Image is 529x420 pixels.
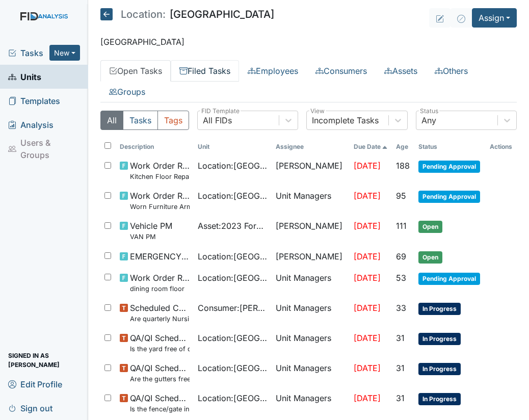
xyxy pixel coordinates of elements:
[472,8,517,28] button: Assign
[418,273,480,285] span: Pending Approval
[272,216,350,246] td: [PERSON_NAME]
[418,191,480,203] span: Pending Approval
[272,328,350,358] td: Unit Managers
[198,332,268,344] span: Location : [GEOGRAPHIC_DATA]
[396,191,406,201] span: 95
[354,161,381,171] span: [DATE]
[130,250,190,262] span: EMERGENCY Work Order
[312,114,379,126] div: Incomplete Tasks
[198,220,268,232] span: Asset : 2023 Ford 31628
[198,190,268,202] span: Location : [GEOGRAPHIC_DATA]
[130,374,190,384] small: Are the gutters free of debris?
[100,36,517,48] p: [GEOGRAPHIC_DATA]
[418,221,442,233] span: Open
[121,9,166,19] span: Location:
[418,161,480,173] span: Pending Approval
[272,186,350,216] td: Unit Managers
[198,272,268,284] span: Location : [GEOGRAPHIC_DATA]
[198,362,268,374] span: Location : [GEOGRAPHIC_DATA]
[130,172,190,181] small: Kitchen Floor Repair
[198,160,268,172] span: Location : [GEOGRAPHIC_DATA]
[130,302,190,324] span: Scheduled Consumer Chart Review Are quarterly Nursing Progress Notes/Visual Assessments completed...
[354,221,381,231] span: [DATE]
[421,114,436,126] div: Any
[130,332,190,354] span: QA/QI Scheduled Inspection Is the yard free of debris?
[307,60,376,82] a: Consumers
[354,191,381,201] span: [DATE]
[100,60,171,82] a: Open Tasks
[272,388,350,418] td: Unit Managers
[171,60,239,82] a: Filed Tasks
[239,60,307,82] a: Employees
[272,298,350,328] td: Unit Managers
[396,161,410,171] span: 188
[396,303,406,313] span: 33
[272,155,350,186] td: [PERSON_NAME]
[272,246,350,268] td: [PERSON_NAME]
[354,251,381,261] span: [DATE]
[272,268,350,298] td: Unit Managers
[396,221,407,231] span: 111
[354,303,381,313] span: [DATE]
[272,358,350,388] td: Unit Managers
[8,69,41,85] span: Units
[130,202,190,212] small: Worn Furniture Arms & Cushion
[100,111,189,130] div: Type filter
[272,138,350,155] th: Assignee
[418,363,461,375] span: In Progress
[130,314,190,324] small: Are quarterly Nursing Progress Notes/Visual Assessments completed by the end of the month followi...
[8,117,54,133] span: Analysis
[130,272,190,294] span: Work Order Routine dining room floor
[203,114,232,126] div: All FIDs
[130,362,190,384] span: QA/QI Scheduled Inspection Are the gutters free of debris?
[396,273,406,283] span: 53
[104,142,111,149] input: Toggle All Rows Selected
[8,47,49,59] a: Tasks
[354,393,381,403] span: [DATE]
[198,392,268,404] span: Location : [GEOGRAPHIC_DATA]
[130,160,190,181] span: Work Order Routine Kitchen Floor Repair
[396,333,405,343] span: 31
[418,303,461,315] span: In Progress
[8,400,52,416] span: Sign out
[100,111,123,130] button: All
[100,81,154,102] a: Groups
[354,273,381,283] span: [DATE]
[392,138,414,155] th: Toggle SortBy
[130,392,190,414] span: QA/QI Scheduled Inspection Is the fence/gate in proper working condition?
[414,138,486,155] th: Toggle SortBy
[418,251,442,264] span: Open
[130,404,190,414] small: Is the fence/gate in proper working condition?
[116,138,194,155] th: Toggle SortBy
[130,232,172,242] small: VAN PM
[194,138,272,155] th: Toggle SortBy
[130,190,190,212] span: Work Order Routine Worn Furniture Arms & Cushion
[396,363,405,373] span: 31
[418,333,461,345] span: In Progress
[130,220,172,242] span: Vehicle PM VAN PM
[8,352,80,368] span: Signed in as [PERSON_NAME]
[100,8,274,20] h5: [GEOGRAPHIC_DATA]
[8,93,60,109] span: Templates
[426,60,477,82] a: Others
[123,111,158,130] button: Tasks
[350,138,392,155] th: Toggle SortBy
[418,393,461,405] span: In Progress
[354,363,381,373] span: [DATE]
[486,138,517,155] th: Actions
[198,302,268,314] span: Consumer : [PERSON_NAME]
[396,251,406,261] span: 69
[130,284,190,294] small: dining room floor
[354,333,381,343] span: [DATE]
[376,60,426,82] a: Assets
[396,393,405,403] span: 31
[157,111,189,130] button: Tags
[8,376,62,392] span: Edit Profile
[49,45,80,61] button: New
[198,250,268,262] span: Location : [GEOGRAPHIC_DATA]
[130,344,190,354] small: Is the yard free of debris?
